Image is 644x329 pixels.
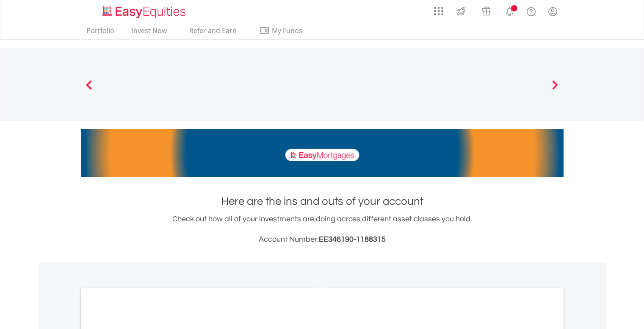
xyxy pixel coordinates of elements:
[189,26,237,35] span: Refer and Earn
[128,26,170,39] a: Invest Now
[319,235,386,243] span: EE346190-1188315
[101,5,189,19] img: EasyEquities_Logo.png
[474,2,499,18] a: Vouchers
[260,25,315,36] span: My Funds
[181,26,246,39] a: Refer and Earn
[454,4,468,18] img: thrive-v2.svg
[81,213,564,245] div: Check out how all of your investments are doing across different asset classes you hold.
[81,129,564,177] img: EasyMortage Promotion Banner
[434,6,443,16] img: grid-menu-icon.svg
[520,2,542,19] a: FAQ's and Support
[99,2,189,19] a: Home page
[428,2,449,16] a: AppsGrid
[83,26,118,39] a: Portfolio
[81,234,564,245] h3: Account Number:
[542,2,564,21] a: My Profile
[499,2,520,19] a: Notifications
[81,194,564,209] h1: Here are the ins and outs of your account
[479,4,493,18] img: vouchers-v2.svg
